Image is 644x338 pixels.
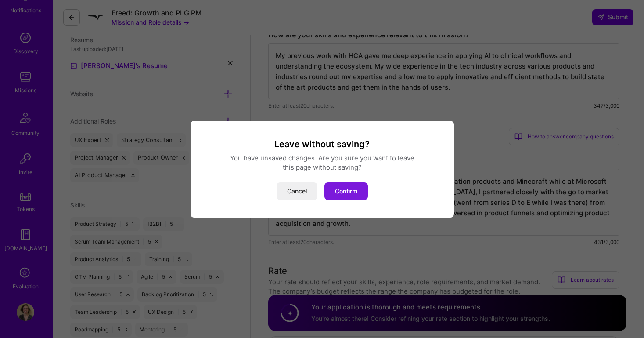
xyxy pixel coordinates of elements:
button: Cancel [277,182,317,200]
div: You have unsaved changes. Are you sure you want to leave [201,153,443,163]
div: this page without saving? [201,163,443,172]
h3: Leave without saving? [201,138,443,150]
button: Confirm [324,182,368,200]
div: modal [191,121,454,218]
